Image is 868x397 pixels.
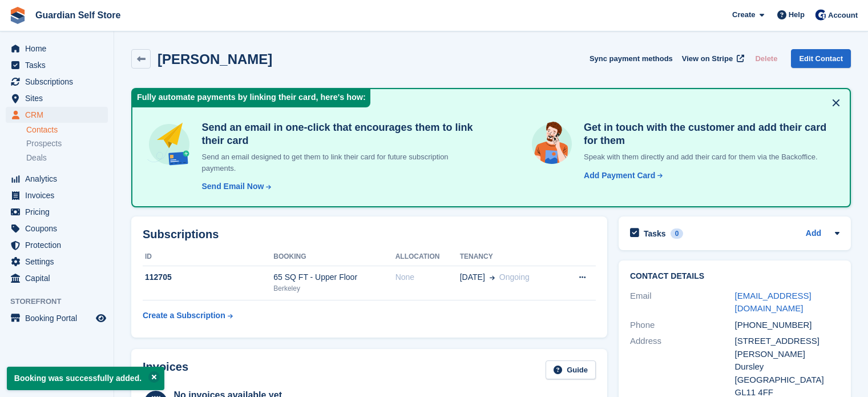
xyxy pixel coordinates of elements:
span: Analytics [25,171,94,187]
a: Create a Subscription [143,305,233,326]
a: menu [6,171,108,187]
span: View on Stripe [682,53,733,65]
div: Create a Subscription [143,310,225,322]
a: Add Payment Card [579,170,664,182]
div: None [395,271,460,283]
p: Booking was successfully added. [7,367,164,390]
a: View on Stripe [677,49,746,68]
span: Storefront [10,296,114,307]
span: Deals [26,153,47,163]
span: Booking Portal [25,310,94,326]
div: 112705 [143,271,273,283]
img: send-email-b5881ef4c8f827a638e46e229e590028c7e36e3a6c99d2365469aff88783de13.svg [146,121,192,167]
span: Coupons [25,220,94,236]
span: Settings [25,254,94,270]
span: Prospects [26,138,62,149]
span: [DATE] [460,271,485,283]
a: menu [6,41,108,57]
div: 0 [671,228,684,239]
a: Contacts [26,125,108,135]
button: Sync payment methods [590,49,673,68]
h2: Invoices [143,360,188,379]
a: [EMAIL_ADDRESS][DOMAIN_NAME] [735,291,812,314]
p: Send an email designed to get them to link their card for future subscription payments. [197,151,483,174]
a: Deals [26,152,108,164]
div: Email [630,290,735,315]
span: Home [25,41,94,57]
th: ID [143,248,273,266]
a: Guide [546,360,596,379]
a: menu [6,254,108,270]
a: menu [6,220,108,236]
h2: Subscriptions [143,228,596,241]
h4: Send an email in one-click that encourages them to link their card [197,121,483,147]
div: Berkeley [273,283,395,294]
div: Phone [630,319,735,332]
span: Protection [25,237,94,253]
div: [PHONE_NUMBER] [735,319,840,332]
span: Ongoing [499,272,530,282]
div: Fully automate payments by linking their card, here's how: [132,89,370,107]
img: Tom Scott [815,9,826,21]
span: Subscriptions [25,74,94,90]
th: Allocation [395,248,460,266]
a: menu [6,90,108,106]
span: Create [732,9,755,21]
span: Pricing [25,204,94,220]
a: menu [6,237,108,253]
button: Delete [750,49,782,68]
h4: Get in touch with the customer and add their card for them [579,121,836,147]
a: menu [6,107,108,123]
p: Speak with them directly and add their card for them via the Backoffice. [579,151,836,163]
div: [GEOGRAPHIC_DATA] [735,374,840,387]
h2: Contact Details [630,272,839,281]
span: Capital [25,270,94,286]
a: Prospects [26,138,108,150]
a: menu [6,57,108,73]
div: Dursley [735,360,840,374]
a: Preview store [94,311,108,325]
div: Add Payment Card [584,170,655,182]
a: Add [806,227,821,240]
img: stora-icon-8386f47178a22dfd0bd8f6a31ec36ba5ce8667c1dd55bd0f319d3a0aa187defe.svg [9,7,26,24]
a: menu [6,187,108,203]
a: menu [6,310,108,326]
span: Help [789,9,805,21]
div: Send Email Now [201,181,264,193]
a: menu [6,204,108,220]
div: [STREET_ADDRESS][PERSON_NAME] [735,335,840,360]
img: get-in-touch-e3e95b6451f4e49772a6039d3abdde126589d6f45a760754adfa51be33bf0f70.svg [529,121,575,167]
a: Edit Contact [791,49,851,68]
h2: Tasks [644,228,666,239]
span: Invoices [25,187,94,203]
a: Guardian Self Store [31,6,125,25]
span: Sites [25,90,94,106]
span: CRM [25,107,94,123]
div: 65 SQ FT - Upper Floor [273,271,395,283]
h2: [PERSON_NAME] [158,51,272,67]
span: Account [828,10,858,21]
a: menu [6,74,108,90]
th: Booking [273,248,395,266]
a: menu [6,270,108,286]
span: Tasks [25,57,94,73]
th: Tenancy [460,248,561,266]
